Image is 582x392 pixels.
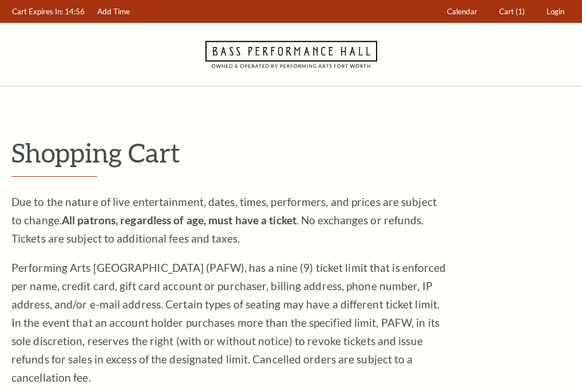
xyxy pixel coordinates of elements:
[447,7,477,16] span: Calendar
[11,138,571,167] p: Shopping Cart
[11,259,446,387] p: Performing Arts [GEOGRAPHIC_DATA] (PAFW), has a nine (9) ticket limit that is enforced per name, ...
[92,1,136,23] a: Add Time
[11,195,437,245] span: Due to the nature of live entertainment, dates, times, performers, and prices are subject to chan...
[62,213,296,227] strong: All patrons, regardless of age, must have a ticket
[541,1,570,23] a: Login
[547,7,564,16] span: Login
[499,7,514,16] span: Cart
[65,7,85,16] span: 14:56
[12,7,63,16] span: Cart Expires In:
[494,1,530,23] a: Cart (1)
[442,1,483,23] a: Calendar
[516,7,525,16] span: (1)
